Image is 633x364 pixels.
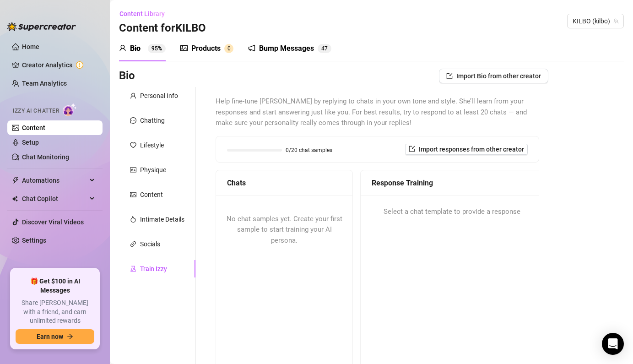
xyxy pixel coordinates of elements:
[259,43,314,54] div: Bump Messages
[22,237,46,244] a: Settings
[248,44,255,52] span: notification
[16,329,94,344] button: Earn nowarrow-right
[130,216,136,223] span: fire
[22,139,39,146] a: Setup
[439,69,548,83] button: Import Bio from other creator
[130,167,136,173] span: idcard
[613,18,619,24] span: team
[140,239,160,249] div: Socials
[318,44,331,53] sup: 47
[37,333,63,340] span: Earn now
[140,165,166,175] div: Physique
[148,44,166,53] sup: 95%
[22,218,84,226] a: Discover Viral Videos
[22,58,95,72] a: Creator Analytics exclamation-circle
[321,45,325,52] span: 4
[119,44,126,52] span: user
[22,153,69,161] a: Chat Monitoring
[384,206,520,217] span: Select a chat template to provide a response
[130,241,136,247] span: link
[13,107,59,115] span: Izzy AI Chatter
[130,43,141,54] div: Bio
[573,14,618,28] span: KILBO (kilbo)
[602,333,624,355] div: Open Intercom Messenger
[7,22,76,31] img: logo-BBDzfeDw.svg
[16,277,94,295] span: 🎁 Get $100 in AI Messages
[16,299,94,326] span: Share [PERSON_NAME] with a friend, and earn unlimited rewards
[130,92,136,99] span: user
[227,215,342,244] span: No chat samples yet. Create your first sample to start training your AI persona.
[419,146,524,153] span: Import responses from other creator
[446,73,453,79] span: import
[119,6,172,21] button: Content Library
[140,140,164,150] div: Lifestyle
[456,72,541,80] span: Import Bio from other creator
[12,196,18,202] img: Chat Copilot
[130,117,136,124] span: message
[216,96,539,129] span: Help fine-tune [PERSON_NAME] by replying to chats in your own tone and style. She’ll learn from y...
[22,191,87,206] span: Chat Copilot
[119,21,206,36] h3: Content for KILBO
[140,91,178,101] div: Personal Info
[409,146,415,152] span: import
[22,43,39,50] a: Home
[130,191,136,198] span: picture
[372,177,532,189] div: Response Training
[22,173,87,188] span: Automations
[119,69,135,83] h3: Bio
[224,44,233,53] sup: 0
[140,190,163,200] div: Content
[191,43,221,54] div: Products
[12,177,19,184] span: thunderbolt
[325,45,328,52] span: 7
[63,103,77,116] img: AI Chatter
[22,124,45,131] a: Content
[67,333,73,340] span: arrow-right
[130,142,136,148] span: heart
[140,214,184,224] div: Intimate Details
[180,44,188,52] span: picture
[405,144,528,155] button: Import responses from other creator
[286,147,332,153] span: 0/20 chat samples
[140,264,167,274] div: Train Izzy
[119,10,165,17] span: Content Library
[130,266,136,272] span: experiment
[227,177,246,189] span: Chats
[22,80,67,87] a: Team Analytics
[140,115,165,125] div: Chatting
